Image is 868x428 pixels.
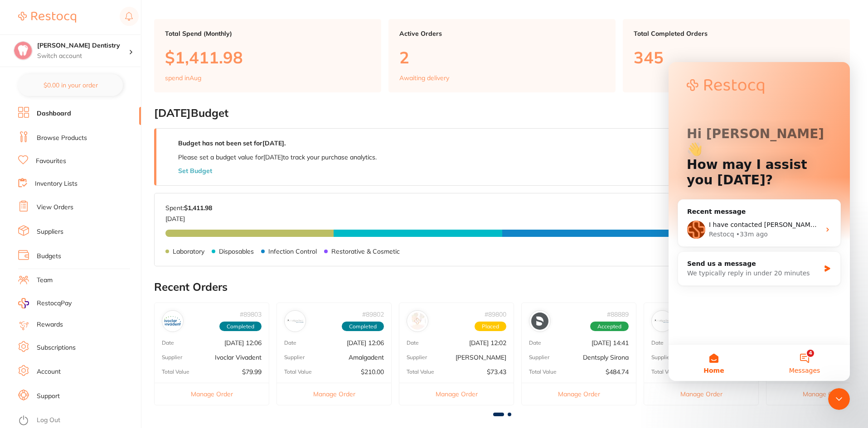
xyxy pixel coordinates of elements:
p: Please set a budget value for [DATE] to track your purchase analytics. [178,154,377,161]
a: Subscriptions [37,343,76,352]
p: Disposables [219,248,254,255]
p: Total Value [162,369,189,375]
p: [DATE] 12:06 [224,339,262,346]
span: Completed [342,322,384,332]
button: Manage Order [522,383,636,405]
img: Dentsply Sirona [531,313,548,330]
p: $210.00 [361,368,384,375]
img: Amalgadent [286,313,304,330]
h2: Recent Orders [154,281,850,293]
p: Spent: [165,204,212,212]
p: Supplier [529,354,549,361]
p: Supplier [162,354,182,361]
strong: $1,411.98 [184,204,212,212]
p: $484.74 [606,368,629,375]
span: I have contacted [PERSON_NAME] and ordered this directly with them, so not going to go through Re... [40,159,667,166]
button: Manage Order [399,383,514,405]
p: Supplier [651,354,672,361]
p: Date [162,340,174,346]
p: [DATE] 12:06 [347,339,384,346]
p: Restorative & Cosmetic [331,248,400,255]
img: Amalgadent [654,313,671,330]
a: Inventory Lists [35,179,78,188]
strong: Budget has not been set for [DATE] . [178,139,286,147]
p: [DATE] 14:41 [592,339,629,346]
a: Suppliers [37,227,63,236]
a: Total Completed Orders345 [623,19,850,92]
p: Date [407,340,419,346]
p: Ivoclar Vivadent [215,354,262,361]
span: Completed [219,322,262,332]
span: RestocqPay [37,299,72,308]
p: [DATE] [165,212,212,222]
a: Browse Products [37,134,87,143]
button: Manage Order [644,383,758,405]
div: We typically reply in under 20 minutes [19,207,151,216]
p: Amalgadent [349,354,384,361]
p: spend in Aug [165,74,201,82]
a: Dashboard [37,109,71,118]
a: Restocq Logo [18,7,76,28]
span: Messages [121,305,152,312]
div: Send us a messageWe typically reply in under 20 minutes [9,189,172,224]
a: RestocqPay [18,298,72,308]
iframe: Intercom live chat [669,62,850,381]
button: Manage Order [155,383,269,405]
a: Rewards [37,320,63,329]
p: [PERSON_NAME] [456,354,506,361]
a: Team [37,276,53,285]
p: 345 [634,48,839,67]
img: Ashmore Dentistry [14,42,32,60]
p: Date [529,340,541,346]
button: $0.00 in your order [18,74,123,96]
span: Placed [475,322,506,332]
button: Messages [91,283,181,319]
div: Send us a message [19,197,151,207]
iframe: Intercom live chat [828,388,850,410]
p: $1,411.98 [165,48,370,67]
button: Set Budget [178,167,212,174]
p: Total Spend (Monthly) [165,30,370,37]
p: $79.99 [242,368,262,375]
p: Active Orders [399,30,605,37]
p: # 89803 [240,311,262,318]
span: Accepted [590,322,629,332]
p: Laboratory [173,248,204,255]
p: [DATE] 12:02 [469,339,506,346]
a: Budgets [37,252,61,261]
img: Ivoclar Vivadent [164,313,181,330]
p: Supplier [407,354,427,361]
p: $73.43 [487,368,506,375]
p: 2 [399,48,605,67]
a: Log Out [37,416,60,425]
p: Date [284,340,296,346]
span: Home [35,305,55,312]
a: View Orders [37,203,73,212]
button: Log Out [18,414,138,428]
a: Account [37,367,61,376]
p: Date [651,340,664,346]
p: # 89802 [362,311,384,318]
div: Restocq [40,168,66,177]
p: Supplier [284,354,305,361]
p: Total Completed Orders [634,30,839,37]
a: Active Orders2Awaiting delivery [388,19,616,92]
img: Restocq Logo [18,12,76,23]
h2: [DATE] Budget [154,107,850,120]
a: Support [37,392,60,401]
img: RestocqPay [18,298,29,308]
p: Dentsply Sirona [583,354,629,361]
a: Favourites [36,157,66,166]
p: Infection Control [268,248,317,255]
p: Total Value [284,369,312,375]
p: Total Value [407,369,434,375]
button: Manage Order [277,383,391,405]
h4: Ashmore Dentistry [37,41,129,50]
